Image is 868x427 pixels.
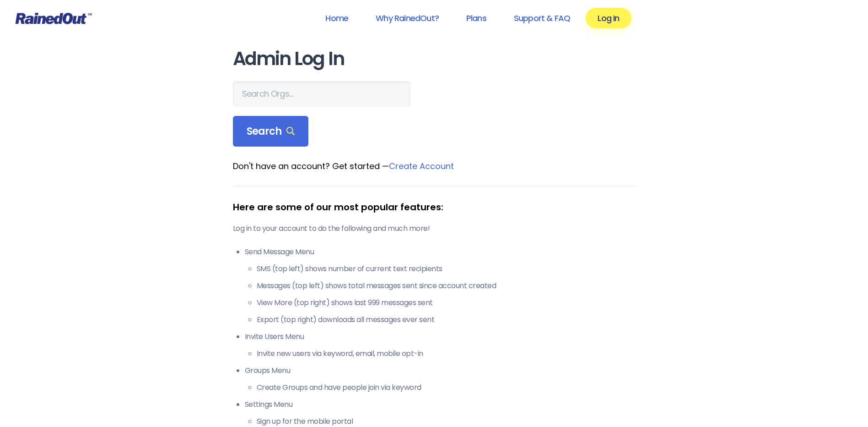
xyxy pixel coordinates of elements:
h1: Admin Log In [233,49,636,69]
li: Groups Menu [245,365,636,393]
a: Create Account [389,160,454,172]
li: SMS (top left) shows number of current text recipients [257,263,636,274]
a: Support & FAQ [502,8,582,28]
li: Export (top right) downloads all messages ever sent [257,314,636,325]
li: Invite Users Menu [245,331,636,359]
div: Here are some of our most popular features: [233,200,636,214]
li: Invite new users via keyword, email, mobile opt-in [257,348,636,359]
a: Why RainedOut? [364,8,451,28]
p: Log in to your account to do the following and much more! [233,223,636,234]
a: Plans [454,8,498,28]
li: Create Groups and have people join via keyword [257,382,636,393]
li: Sign up for the mobile portal [257,416,636,427]
input: Search Orgs… [233,81,410,107]
li: Send Message Menu [245,246,636,325]
li: View More (top right) shows last 999 messages sent [257,297,636,308]
span: Search [247,125,295,138]
li: Messages (top left) shows total messages sent since account created [257,280,636,291]
a: Home [313,8,360,28]
a: Log In [586,8,631,28]
div: Search [233,116,309,147]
